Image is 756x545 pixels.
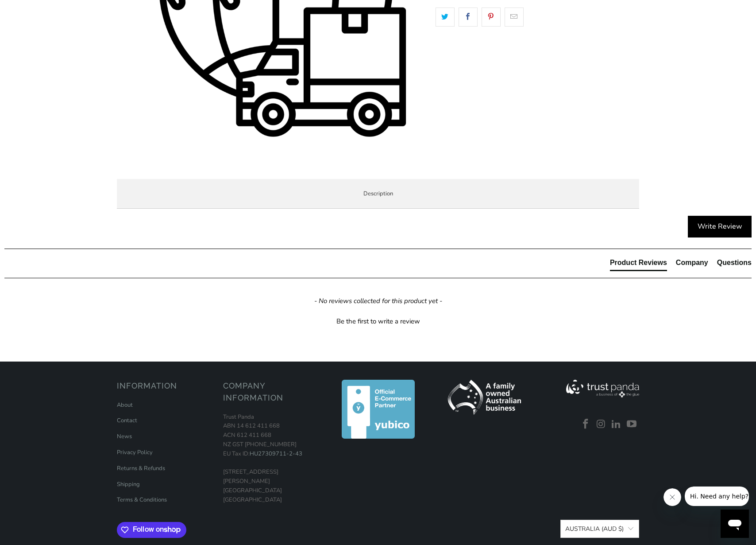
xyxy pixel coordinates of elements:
div: Write Review [688,216,752,238]
iframe: Message from company [685,487,749,506]
button: Australia (AUD $) [560,520,639,538]
iframe: Reviews Widget [436,42,639,71]
a: Share this on Pinterest [482,8,501,26]
div: Questions [717,258,752,268]
label: Description [117,179,639,209]
a: Trust Panda Australia on Instagram [594,419,608,430]
a: Share this on Twitter [436,8,455,26]
iframe: Button to launch messaging window [721,510,749,538]
div: Be the first to write a review [336,317,420,326]
a: Privacy Policy [117,448,153,456]
div: Be the first to write a review [4,315,752,326]
a: Trust Panda Australia on LinkedIn [610,419,623,430]
div: Reviews Tabs [610,258,752,276]
a: Returns & Refunds [117,464,165,472]
a: Share this on Facebook [459,8,478,26]
a: Shipping [117,480,140,488]
div: Product Reviews [610,258,667,268]
a: HU27309711-2-43 [250,450,302,458]
a: News [117,432,132,440]
em: - No reviews collected for this product yet - [314,296,442,306]
iframe: Close message [663,488,681,506]
a: Terms & Conditions [117,496,167,504]
a: Contact [117,417,137,424]
a: About [117,401,133,409]
p: Trust Panda ABN 14 612 411 668 ACN 612 411 668 NZ GST [PHONE_NUMBER] EU Tax ID: [STREET_ADDRESS][... [223,413,320,505]
a: Email this to a friend [505,8,524,26]
div: Company [676,258,708,268]
a: Trust Panda Australia on YouTube [625,419,638,430]
a: Trust Panda Australia on Facebook [579,419,592,430]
